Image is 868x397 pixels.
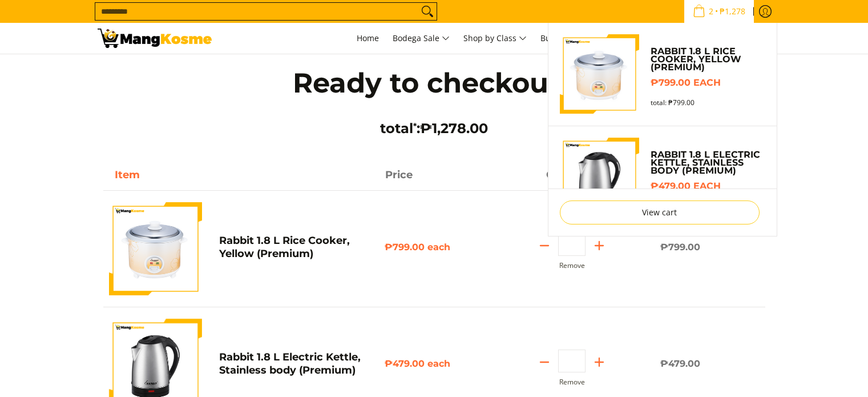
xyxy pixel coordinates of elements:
[418,3,437,20] button: Search
[559,378,585,386] button: Remove
[660,358,700,369] span: ₱479.00
[420,120,488,137] span: ₱1,278.00
[219,351,361,376] a: Rabbit 1.8 L Electric Kettle, Stainless body (Premium)
[269,120,600,137] h3: total :
[560,34,640,114] img: https://mangkosme.com/products/rabbit-1-8-l-rice-cooker-yellow-class-a
[535,23,591,54] a: Bulk Center
[269,66,600,100] h1: Ready to checkout?
[651,47,765,71] a: Rabbit 1.8 L Rice Cooker, Yellow (Premium)
[651,151,765,175] a: Rabbit 1.8 L Electric Kettle, Stainless body (Premium)
[707,7,715,15] span: 2
[223,23,771,54] nav: Main Menu
[718,7,747,15] span: ₱1,278
[458,23,532,54] a: Shop by Class
[586,353,613,371] button: Add
[540,33,585,43] span: Bulk Center
[393,31,450,46] span: Bodega Sale
[560,200,760,224] a: View cart
[385,242,450,252] span: ₱799.00 each
[351,23,385,54] a: Home
[385,358,450,369] span: ₱479.00 each
[531,353,558,371] button: Subtract
[387,23,455,54] a: Bodega Sale
[463,31,527,46] span: Shop by Class
[559,262,585,270] button: Remove
[560,138,640,218] img: Default Title Rabbit 1.8 L Electric Kettle, Stainless body (Premium)
[660,242,700,252] span: ₱799.00
[548,23,777,236] ul: Sub Menu
[98,29,212,48] img: Your Shopping Cart | Mang Kosme
[357,33,379,43] span: Home
[651,98,695,107] span: total: ₱799.00
[531,236,558,255] button: Subtract
[651,77,765,89] h6: ₱799.00 each
[689,5,749,18] span: •
[109,202,202,295] img: https://mangkosme.com/products/rabbit-1-8-l-rice-cooker-yellow-class-a
[586,236,613,255] button: Add
[651,181,765,192] h6: ₱479.00 each
[219,234,350,260] a: Rabbit 1.8 L Rice Cooker, Yellow (Premium)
